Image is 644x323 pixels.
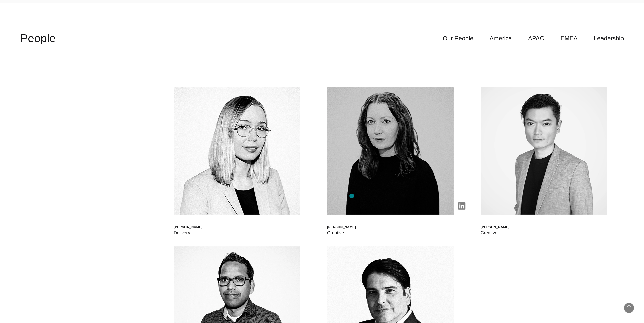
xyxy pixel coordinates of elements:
[624,303,634,313] button: Back to Top
[174,225,202,229] div: [PERSON_NAME]
[327,225,356,229] div: [PERSON_NAME]
[481,225,509,229] div: [PERSON_NAME]
[327,87,454,215] img: Jen Higgins
[20,31,56,46] h2: People
[481,229,509,236] div: Creative
[458,202,465,210] img: linkedin-born.png
[528,34,544,43] a: APAC
[174,229,202,236] div: Delivery
[560,34,577,43] a: EMEA
[327,229,356,236] div: Creative
[490,34,512,43] a: America
[443,34,473,43] a: Our People
[481,87,607,215] img: Daniel Ng
[174,87,300,215] img: Walt Drkula
[594,34,624,43] a: Leadership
